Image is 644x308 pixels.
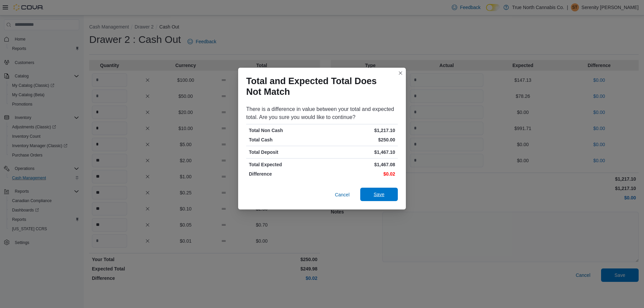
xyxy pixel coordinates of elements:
p: Total Non Cash [249,127,321,134]
p: Total Cash [249,136,321,143]
p: Difference [249,171,321,177]
button: Save [360,188,398,201]
span: Save [374,191,384,198]
p: $250.00 [323,136,395,143]
p: $1,467.10 [323,149,395,156]
p: Total Expected [249,161,321,168]
button: Cancel [332,188,352,201]
h1: Total and Expected Total Does Not Match [246,76,392,97]
p: $0.02 [323,171,395,177]
div: There is a difference in value between your total and expected total. Are you sure you would like... [246,105,398,121]
button: Closes this modal window [396,69,405,77]
p: $1,217.10 [323,127,395,134]
p: Total Deposit [249,149,321,156]
span: Cancel [335,191,350,198]
p: $1,467.08 [323,161,395,168]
